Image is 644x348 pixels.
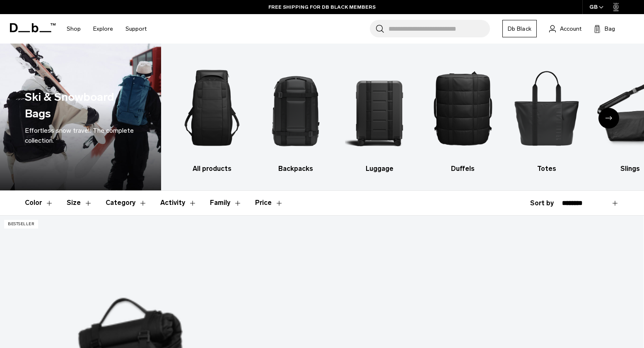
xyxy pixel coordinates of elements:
h1: Ski & Snowboard Bags [25,89,133,122]
button: Toggle Filter [25,191,53,215]
p: Bestseller [4,220,38,229]
a: Shop [67,14,81,44]
a: Db Backpacks [261,56,330,174]
a: Db Totes [512,56,581,174]
button: Toggle Filter [106,191,147,215]
button: Toggle Filter [67,191,92,215]
button: Bag [594,24,615,34]
li: 2 / 10 [261,56,330,174]
a: Db Black [502,20,537,37]
a: Db Luggage [345,56,414,174]
h3: Duffels [428,164,497,174]
div: Next slide [598,108,619,129]
a: FREE SHIPPING FOR DB BLACK MEMBERS [268,3,376,11]
img: Db [261,56,330,160]
a: Db All products [178,56,247,174]
span: Bag [605,24,615,33]
img: Db [345,56,414,160]
span: Effortless snow travel: The complete collection. [25,127,134,144]
a: Db Duffels [428,56,497,174]
span: Account [560,24,581,33]
li: 5 / 10 [512,56,581,174]
a: Support [125,14,147,44]
img: Db [178,56,247,160]
li: 1 / 10 [178,56,247,174]
button: Toggle Filter [160,191,197,215]
h3: All products [178,164,247,174]
button: Toggle Price [255,191,283,215]
nav: Main Navigation [60,14,153,44]
button: Toggle Filter [210,191,242,215]
li: 4 / 10 [428,56,497,174]
li: 3 / 10 [345,56,414,174]
h3: Totes [512,164,581,174]
img: Db [512,56,581,160]
h3: Luggage [345,164,414,174]
img: Db [428,56,497,160]
a: Explore [93,14,113,44]
h3: Backpacks [261,164,330,174]
a: Account [549,24,581,34]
